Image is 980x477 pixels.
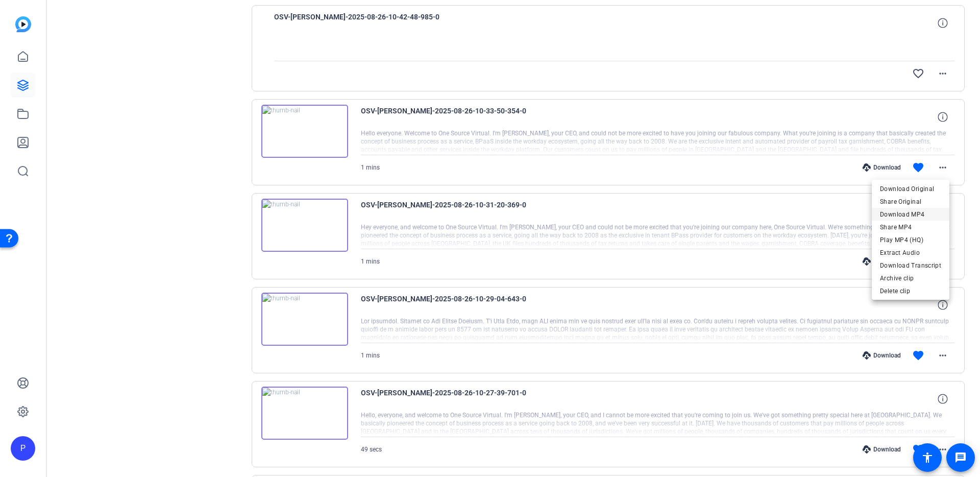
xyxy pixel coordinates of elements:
[880,221,941,233] span: Share MP4
[880,234,941,246] span: Play MP4 (HQ)
[880,247,941,259] span: Extract Audio
[880,259,941,272] span: Download Transcript
[880,196,941,208] span: Share Original
[880,285,941,297] span: Delete clip
[880,183,941,195] span: Download Original
[880,272,941,284] span: Archive clip
[880,208,941,221] span: Download MP4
